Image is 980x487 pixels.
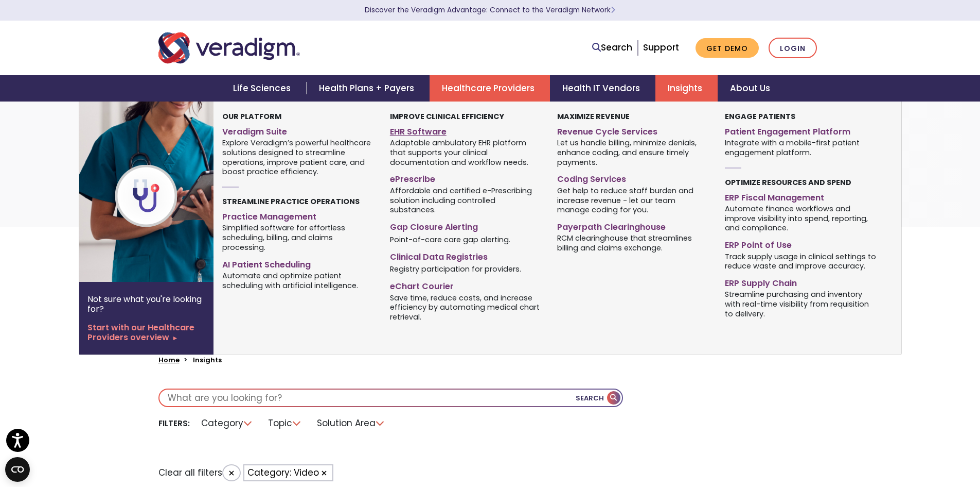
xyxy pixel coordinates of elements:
strong: Maximize Revenue [557,111,630,122]
img: Healthcare Provider [79,102,245,282]
span: Registry participation for providers. [390,264,521,274]
a: Revenue Cycle Services [557,123,709,138]
span: Simplified software for effortless scheduling, billing, and claims processing. [222,223,374,253]
button: Open CMP widget [5,457,30,482]
span: Adaptable ambulatory EHR platform that supports your clinical documentation and workflow needs. [390,138,542,167]
strong: Engage Patients [725,111,795,122]
a: Clinical Data Registries [390,248,542,263]
span: Learn More [611,5,615,15]
li: Topic [262,415,308,431]
button: Category: Video [243,464,333,481]
a: Start with our Healthcare Providers overview [87,323,205,342]
a: Login [769,38,817,59]
a: Practice Management [222,208,374,223]
a: ePrescribe [390,170,542,185]
a: Get Demo [696,38,759,58]
a: Life Sciences [221,75,306,102]
span: Streamline purchasing and inventory with real-time visibility from requisition to delivery. [725,289,877,319]
a: Home [158,355,180,365]
button: Search [576,390,622,406]
a: Coding Services [557,170,709,185]
span: Explore Veradigm’s powerful healthcare solutions designed to streamline operations, improve patie... [222,138,374,177]
a: Gap Closure Alerting [390,218,542,233]
a: ERP Supply Chain [725,274,877,289]
strong: Streamline Practice Operations [222,196,360,207]
span: Save time, reduce costs, and increase efficiency by automating medical chart retrieval. [390,292,542,322]
li: Category [195,415,259,431]
p: Not sure what you're looking for? [87,294,205,314]
iframe: Drift Chat Widget [782,413,968,475]
strong: Our Platform [222,111,281,122]
a: Support [643,41,679,54]
a: Discover the Veradigm Advantage: Connect to the Veradigm NetworkLearn More [365,5,615,15]
a: eChart Courier [390,277,542,292]
a: Health IT Vendors [550,75,655,102]
span: Point-of-care care gap alerting. [390,234,510,244]
a: Insights [655,75,718,102]
span: Let us handle billing, minimize denials, enhance coding, and ensure timely payments. [557,138,709,167]
a: Health Plans + Payers [307,75,430,102]
a: EHR Software [390,123,542,138]
li: Filters: [158,418,190,429]
a: ERP Point of Use [725,236,877,251]
a: Healthcare Providers [430,75,550,102]
a: Patient Engagement Platform [725,123,877,138]
a: Search [592,41,632,55]
li: Solution Area [311,415,391,431]
span: Automate and optimize patient scheduling with artificial intelligence. [222,270,374,290]
span: Integrate with a mobile-first patient engagement platform. [725,138,877,158]
strong: Optimize Resources and Spend [725,177,851,188]
a: AI Patient Scheduling [222,256,374,271]
span: Track supply usage in clinical settings to reduce waste and improve accuracy. [725,251,877,271]
strong: Improve Clinical Efficiency [390,111,504,122]
span: Affordable and certified e-Prescribing solution including controlled substances. [390,185,542,215]
img: Veradigm logo [158,31,300,65]
a: Payerpath Clearinghouse [557,218,709,233]
span: Automate finance workflows and improve visibility into spend, reporting, and compliance. [725,203,877,233]
a: About Us [718,75,782,102]
li: Clear all filters [158,464,241,484]
span: RCM clearinghouse that streamlines billing and claims exchange. [557,233,709,253]
input: What are you looking for? [159,390,622,406]
a: ERP Fiscal Management [725,189,877,204]
span: Get help to reduce staff burden and increase revenue - let our team manage coding for you. [557,185,709,215]
a: Veradigm Suite [222,123,374,138]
